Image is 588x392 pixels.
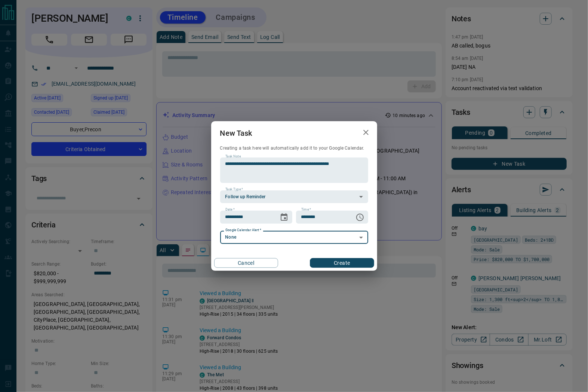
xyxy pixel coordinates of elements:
[277,210,292,225] button: Choose date, selected date is Sep 17, 2025
[353,210,367,225] button: Choose time, selected time is 6:00 AM
[225,228,261,233] label: Google Calendar Alert
[220,190,368,203] div: Follow up Reminder
[220,231,368,244] div: None
[225,154,241,159] label: Task Note
[214,258,278,268] button: Cancel
[225,207,235,212] label: Date
[301,207,311,212] label: Time
[310,258,374,268] button: Create
[225,187,243,192] label: Task Type
[220,145,368,151] p: Creating a task here will automatically add it to your Google Calendar.
[211,121,261,145] h2: New Task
